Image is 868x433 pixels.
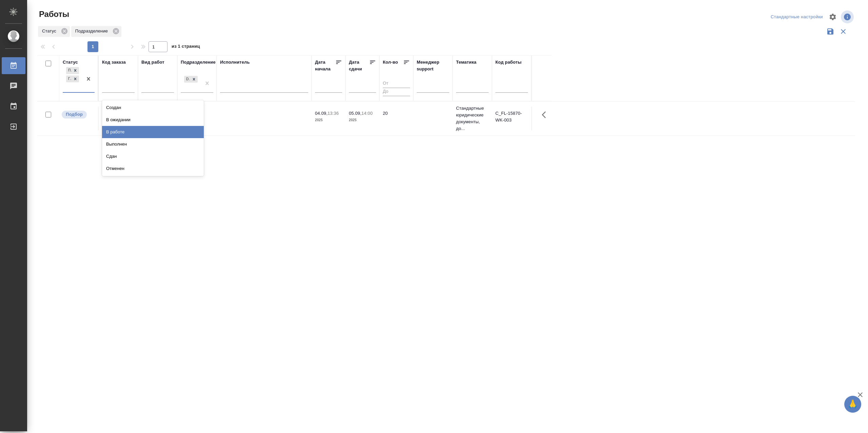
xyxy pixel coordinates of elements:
div: Сдан [102,150,204,163]
p: 2025 [315,117,342,124]
div: Менеджер support [417,59,449,72]
p: 05.09, [349,111,361,116]
div: Выполнен [102,138,204,150]
span: 🙏 [847,397,859,411]
td: C_FL-15870-WK-003 [492,107,531,130]
button: Сохранить фильтры [824,25,837,38]
input: От [383,79,410,88]
p: Стандартные юридические документы, до... [456,105,489,132]
div: Кол-во [383,59,398,66]
button: Сбросить фильтры [837,25,850,38]
div: Подразделение [181,59,216,66]
div: В ожидании [102,114,204,126]
span: Настроить таблицу [825,9,841,25]
input: До [383,88,410,96]
div: split button [769,12,825,22]
div: Код заказа [102,59,126,66]
p: Подразделение [75,28,110,35]
div: Исполнитель [220,59,250,66]
div: DTPlight [183,75,198,84]
span: Работы [37,9,69,20]
td: 20 [379,107,413,130]
div: Дата сдачи [349,59,369,72]
span: Посмотреть информацию [841,10,855,23]
p: 2025 [349,117,376,124]
div: Код работы [495,59,521,66]
p: Подбор [66,111,83,118]
div: В работе [102,126,204,138]
div: DTPlight [184,76,190,83]
p: 14:00 [361,111,373,116]
div: Подразделение [71,26,121,37]
button: Здесь прячутся важные кнопки [538,107,554,123]
div: Вид работ [141,59,164,66]
button: 🙏 [844,396,861,413]
div: Готов к работе [66,75,72,83]
div: Тематика [456,59,476,66]
span: из 1 страниц [172,42,200,52]
div: Можно подбирать исполнителей [61,110,95,119]
div: Статус [63,59,78,66]
div: Статус [38,26,70,37]
div: Отменен [102,163,204,175]
p: 04.09, [315,111,328,116]
p: Статус [42,28,59,35]
p: 13:36 [328,111,339,116]
div: Дата начала [315,59,335,72]
div: Подбор [66,67,72,74]
div: Создан [102,102,204,114]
